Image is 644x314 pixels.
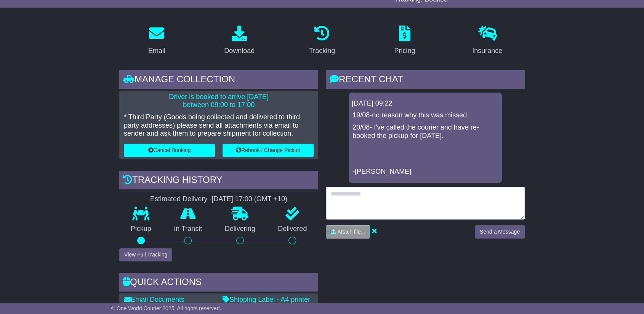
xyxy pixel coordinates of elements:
[394,46,415,56] div: Pricing
[352,168,498,176] p: -[PERSON_NAME]
[389,23,420,59] a: Pricing
[211,195,287,203] div: [DATE] 17:00 (GMT +10)
[309,46,335,56] div: Tracking
[119,195,318,203] div: Estimated Delivery -
[223,144,314,157] button: Rebook / Change Pickup
[304,23,340,59] a: Tracking
[472,46,502,56] div: Insurance
[119,273,318,293] div: Quick Actions
[223,296,310,303] a: Shipping Label - A4 printer
[475,225,525,239] button: Send a Message
[352,123,498,140] p: 20/08- I've called the courier and have re-booked the pickup for [DATE].
[467,23,507,59] a: Insurance
[267,225,319,233] p: Delivered
[119,171,318,191] div: Tracking history
[219,23,260,59] a: Download
[124,296,184,303] a: Email Documents
[119,248,172,261] button: View Full Tracking
[213,225,267,233] p: Delivering
[148,46,165,56] div: Email
[143,23,170,59] a: Email
[163,225,214,233] p: In Transit
[124,144,215,157] button: Cancel Booking
[326,70,525,91] div: RECENT CHAT
[119,225,163,233] p: Pickup
[111,305,221,311] span: © One World Courier 2025. All rights reserved.
[352,111,498,120] p: 19/08-no reason why this was missed.
[124,93,314,109] p: Driver is booked to arrive [DATE] between 09:00 to 17:00
[224,46,255,56] div: Download
[124,113,314,138] p: * Third Party (Goods being collected and delivered to third party addresses) please send all atta...
[119,70,318,91] div: Manage collection
[352,99,499,108] div: [DATE] 09:22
